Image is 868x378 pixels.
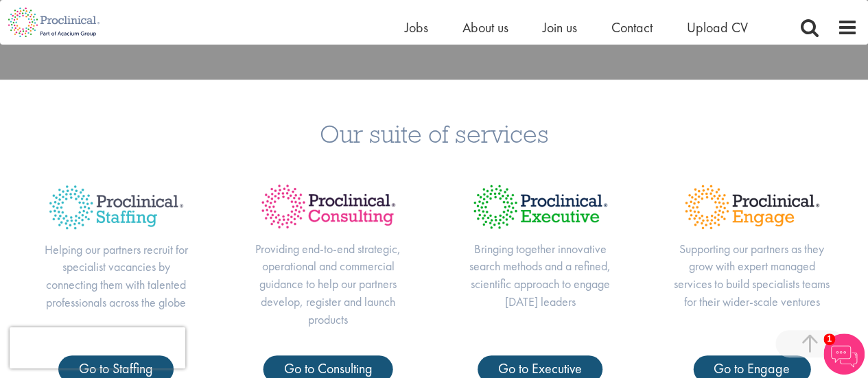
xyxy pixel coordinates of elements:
h3: Our suite of services [10,121,858,146]
span: Go to Executive [498,359,582,377]
p: Providing end-to-end strategic, operational and commercial guidance to help our partners develop,... [250,240,407,329]
p: Helping our partners recruit for specialist vacancies by connecting them with talented profession... [38,241,195,311]
a: Contact [611,19,653,36]
img: Proclinical Title [250,174,407,239]
img: Proclinical Title [673,174,830,239]
p: Supporting our partners as they grow with expert managed services to build specialists teams for ... [673,240,830,311]
span: Go to Staffing [79,359,153,377]
a: Jobs [405,19,428,36]
span: 1 [823,333,835,345]
img: Proclinical Title [462,174,619,239]
span: Go to Consulting [284,359,373,377]
p: Bringing together innovative search methods and a refined, scientific approach to engage [DATE] l... [462,240,619,311]
a: About us [462,19,508,36]
img: Chatbot [823,333,865,375]
iframe: reCAPTCHA [10,327,185,368]
a: Upload CV [687,19,748,36]
a: Join us [543,19,577,36]
img: Proclinical Title [38,174,195,240]
span: Go to Engage [714,359,790,377]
